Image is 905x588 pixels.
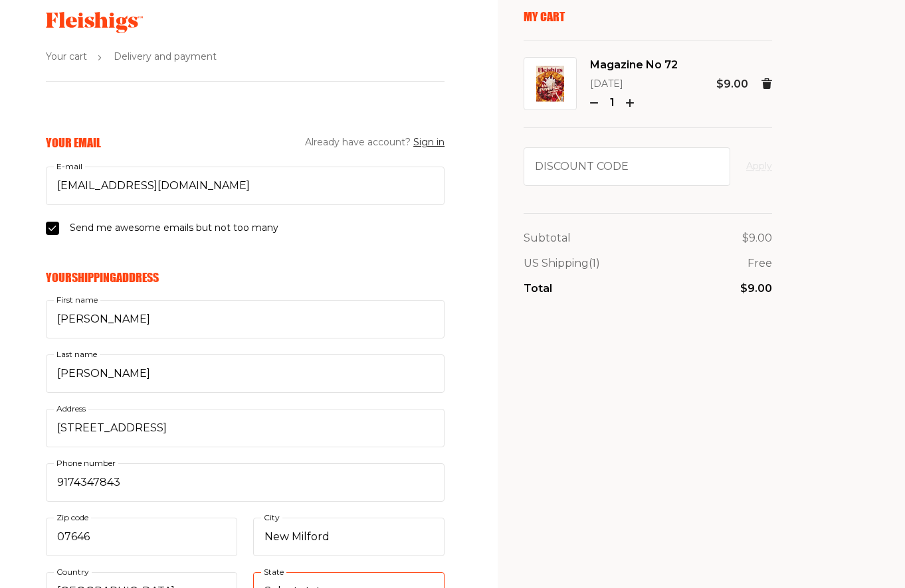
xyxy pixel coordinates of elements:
input: Address [46,409,445,447]
p: 1 [603,94,621,111]
span: Your cart [46,49,87,65]
span: Send me awesome emails but not too many [70,220,278,236]
button: Sign in [413,135,445,151]
p: $9.00 [716,76,748,93]
input: Send me awesome emails but not too many [46,222,59,235]
button: Apply [746,159,772,175]
span: Delivery and payment [114,49,217,65]
input: Last name [46,354,445,393]
label: E-mail [54,159,85,174]
p: $9.00 [740,280,772,297]
img: Magazine No 72 Image [536,66,564,102]
span: Already have account? [305,135,445,151]
label: Country [54,565,92,579]
label: Zip code [54,510,91,525]
h6: Your Email [46,135,101,150]
input: First name [46,300,445,338]
p: $9.00 [742,230,772,247]
p: Free [748,255,772,272]
p: [DATE] [590,76,678,92]
span: Magazine No 72 [590,56,678,74]
label: State [261,565,286,579]
h6: Your Shipping Address [46,270,445,285]
input: Phone number [46,463,445,502]
label: Last name [54,347,100,362]
label: City [261,510,282,525]
p: Subtotal [524,230,571,247]
p: Total [524,280,552,297]
p: My Cart [524,9,772,24]
input: City [253,518,445,556]
input: Discount code [524,147,730,186]
label: Address [54,402,88,416]
label: First name [54,293,100,307]
p: US Shipping (1) [524,255,600,272]
input: Zip code [46,518,237,556]
label: Phone number [54,456,118,471]
input: E-mail [46,167,445,205]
